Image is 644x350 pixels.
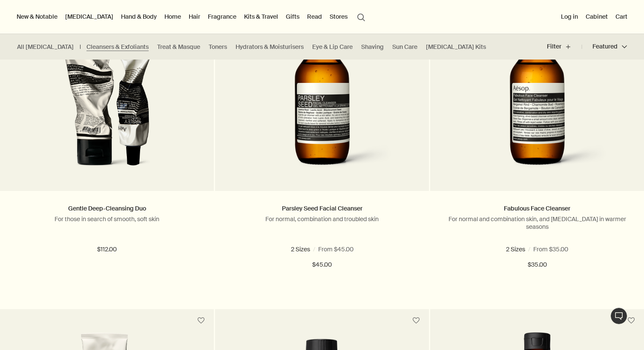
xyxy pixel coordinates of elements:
p: For normal, combination and troubled skin [228,215,416,223]
button: Save to cabinet [408,313,424,328]
span: 3.3 fl oz [508,245,532,253]
a: Hand & Body [119,11,158,22]
p: For normal and combination skin, and [MEDICAL_DATA] in warmer seasons [443,215,631,230]
a: [MEDICAL_DATA] [63,11,115,22]
a: Fabulous Face Cleanser in amber glass bottle [430,21,644,191]
a: Fragrance [206,11,238,22]
a: Sun Care [392,43,417,51]
a: Kits & Travel [242,11,280,22]
a: Home [163,11,183,22]
button: Save to cabinet [624,313,639,328]
a: Hair [187,11,202,22]
span: $112.00 [97,245,117,255]
button: Cart [614,11,629,22]
a: Eye & Lip Care [312,43,353,51]
span: $45.00 [312,260,332,270]
button: Stores [328,11,349,22]
button: Save to cabinet [193,313,209,328]
img: Fabulous Face Cleanser in amber glass bottle [460,21,614,178]
a: Treat & Masque [157,43,200,51]
a: Hydrators & Moisturisers [236,43,304,51]
a: Shaving [361,43,384,51]
button: New & Notable [15,11,59,22]
span: 6.7 fl oz [548,245,572,253]
a: Gentle Deep-Cleansing Duo [68,205,146,212]
a: Read [305,11,324,22]
a: Parsley Seed Facial Cleanser [282,205,362,212]
button: Log in [559,11,580,22]
a: Cleansers & Exfoliants [86,43,149,51]
button: Featured [582,37,627,57]
a: Cabinet [584,11,609,22]
a: [MEDICAL_DATA] Kits [426,43,486,51]
a: All [MEDICAL_DATA] [17,43,74,51]
img: Purifying Facial Exfoliant Paste and Parlsey Seed Cleansing Masque [37,21,176,178]
a: Parsley Seed Facial Cleanser in amber glass bottle [215,21,429,191]
span: $35.00 [528,260,547,270]
span: 6.7 fl oz [333,245,357,253]
button: Open search [354,9,369,25]
span: 3.3 fl oz [293,245,317,253]
a: Toners [209,43,227,51]
p: For those in search of smooth, soft skin [13,215,201,223]
button: Filter [547,37,582,57]
a: Gifts [284,11,301,22]
button: Live Assistance [610,307,627,324]
a: Fabulous Face Cleanser [504,205,570,212]
img: Parsley Seed Facial Cleanser in amber glass bottle [244,21,399,178]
